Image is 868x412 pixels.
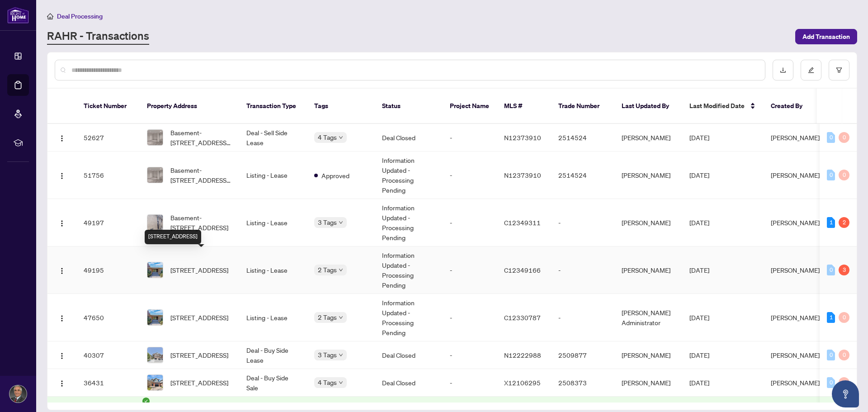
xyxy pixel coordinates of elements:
[689,379,709,387] span: [DATE]
[551,341,614,369] td: 2509877
[47,28,149,45] a: RAHR - Transactions
[375,89,443,124] th: Status
[614,199,682,246] td: [PERSON_NAME]
[614,152,682,199] td: [PERSON_NAME]
[170,265,228,275] span: [STREET_ADDRESS]
[339,135,343,140] span: down
[504,218,541,227] span: C12349311
[375,341,443,369] td: Deal Closed
[58,267,66,275] img: Logo
[239,294,307,341] td: Listing - Lease
[147,347,163,363] img: thumbnail-img
[689,218,709,227] span: [DATE]
[58,315,66,322] img: Logo
[839,132,849,143] div: 0
[827,265,835,275] div: 0
[9,385,27,403] img: Profile Icon
[55,215,69,230] button: Logo
[55,130,69,145] button: Logo
[307,89,375,124] th: Tags
[76,369,140,397] td: 36431
[239,341,307,369] td: Deal - Buy Side Lease
[504,379,541,387] span: X12106295
[614,246,682,294] td: [PERSON_NAME]
[839,170,849,180] div: 0
[839,350,849,360] div: 0
[771,266,820,274] span: [PERSON_NAME]
[614,89,682,124] th: Last Updated By
[170,213,232,232] span: Basement-[STREET_ADDRESS]
[832,380,859,407] button: Open asap
[839,312,849,323] div: 0
[239,199,307,246] td: Listing - Lease
[443,294,497,341] td: -
[551,89,614,124] th: Trade Number
[764,89,818,124] th: Created By
[771,313,820,322] span: [PERSON_NAME]
[375,152,443,199] td: Information Updated - Processing Pending
[339,220,343,225] span: down
[57,12,103,20] span: Deal Processing
[55,168,69,182] button: Logo
[55,375,69,390] button: Logo
[443,369,497,397] td: -
[318,350,337,360] span: 3 Tags
[614,369,682,397] td: [PERSON_NAME]
[147,310,163,325] img: thumbnail-img
[614,341,682,369] td: [PERSON_NAME]
[839,217,849,228] div: 2
[829,60,849,81] button: filter
[58,220,66,227] img: Logo
[689,133,709,142] span: [DATE]
[147,375,163,390] img: thumbnail-img
[147,215,163,230] img: thumbnail-img
[339,268,343,272] span: down
[443,152,497,199] td: -
[239,124,307,152] td: Deal - Sell Side Lease
[375,124,443,152] td: Deal Closed
[76,199,140,246] td: 49197
[689,351,709,359] span: [DATE]
[170,350,228,360] span: [STREET_ADDRESS]
[76,294,140,341] td: 47650
[58,135,66,142] img: Logo
[375,369,443,397] td: Deal Closed
[836,67,842,73] span: filter
[58,352,66,360] img: Logo
[839,377,849,388] div: 0
[7,7,29,24] img: logo
[827,217,835,228] div: 1
[375,294,443,341] td: Information Updated - Processing Pending
[239,369,307,397] td: Deal - Buy Side Sale
[771,379,820,387] span: [PERSON_NAME]
[239,89,307,124] th: Transaction Type
[170,165,232,185] span: Basement-[STREET_ADDRESS][PERSON_NAME]
[497,89,551,124] th: MLS #
[147,262,163,278] img: thumbnail-img
[551,199,614,246] td: -
[614,124,682,152] td: [PERSON_NAME]
[689,101,745,111] span: Last Modified Date
[318,217,337,227] span: 3 Tags
[339,315,343,320] span: down
[551,369,614,397] td: 2508373
[504,313,541,322] span: C12330787
[76,124,140,152] td: 52627
[55,310,69,325] button: Logo
[55,263,69,277] button: Logo
[504,133,541,142] span: N12373910
[773,60,793,81] button: download
[375,199,443,246] td: Information Updated - Processing Pending
[780,67,786,73] span: download
[551,152,614,199] td: 2514524
[504,266,541,274] span: C12349166
[689,171,709,179] span: [DATE]
[827,377,835,388] div: 0
[795,29,857,44] button: Add Transaction
[76,89,140,124] th: Ticket Number
[375,246,443,294] td: Information Updated - Processing Pending
[808,67,814,73] span: edit
[58,172,66,180] img: Logo
[318,377,337,388] span: 4 Tags
[551,124,614,152] td: 2514524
